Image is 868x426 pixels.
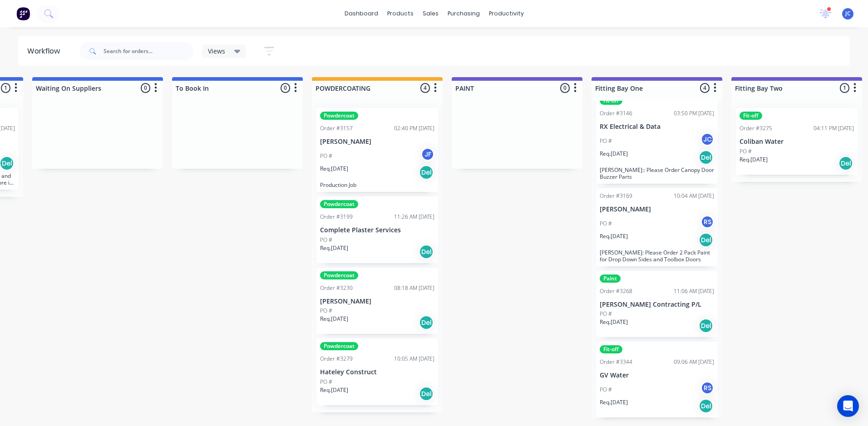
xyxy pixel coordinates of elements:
div: PowdercoatOrder #327910:05 AM [DATE]Hateley ConstructPO #Req.[DATE]Del [316,338,438,405]
p: PO # [740,147,752,156]
p: Req. [DATE] [600,232,628,240]
div: purchasing [443,7,484,20]
p: Req. [DATE] [320,315,348,323]
div: Order #3268 [600,287,632,295]
div: 11:26 AM [DATE] [394,213,434,221]
div: JF [421,147,434,161]
div: productivity [484,7,528,20]
p: [PERSON_NAME] [600,206,714,213]
div: Fit-offOrder #334409:06 AM [DATE]GV WaterPO #RSReq.[DATE]Del [596,342,718,417]
div: Order #3279 [320,355,353,363]
div: PaintOrder #326811:06 AM [DATE][PERSON_NAME] Contracting P/LPO #Req.[DATE]Del [596,271,718,338]
p: PO # [600,137,612,145]
div: Del [838,156,853,171]
div: 04:11 PM [DATE] [814,124,854,132]
div: Del [419,315,434,330]
div: Order #3344 [600,358,632,366]
div: Del [699,233,713,247]
div: Order #3230 [320,284,353,292]
div: Order #3146 [600,109,632,118]
img: Factory [16,7,30,20]
div: Fit-off [740,112,762,120]
div: Fit-offOrder #314603:50 PM [DATE]RX Electrical & DataPO #JCReq.[DATE]Del[PERSON_NAME]:: Please Or... [596,93,718,184]
div: JC [700,132,714,146]
div: 10:04 AM [DATE] [674,192,714,200]
div: Del [699,399,713,413]
div: Del [419,165,434,180]
div: 02:40 PM [DATE] [394,124,434,132]
p: Req. [DATE] [600,398,628,406]
p: Hateley Construct [320,368,434,376]
div: Open Intercom Messenger [837,395,859,417]
div: Del [699,318,713,333]
div: Fit-off [600,345,622,353]
div: Fit-offOrder #327504:11 PM [DATE]Coliban WaterPO #Req.[DATE]Del [736,108,858,175]
input: Search for orders... [104,42,193,60]
p: GV Water [600,372,714,379]
p: PO # [320,236,332,244]
div: Order #3275 [740,124,772,132]
p: [PERSON_NAME]:: Please Order Canopy Door Buzzer Parts [600,166,714,180]
div: RS [700,381,714,395]
p: PO # [320,378,332,386]
div: Powdercoat [320,112,358,120]
div: 03:50 PM [DATE] [674,109,714,118]
div: Powdercoat [320,271,358,279]
p: PO # [600,220,612,228]
p: Req. [DATE] [320,244,348,252]
div: Powdercoat [320,200,358,208]
p: Production Job [320,181,434,188]
div: Workflow [27,46,64,57]
p: Complete Plaster Services [320,226,434,234]
p: PO # [320,307,332,315]
p: Req. [DATE] [320,165,348,173]
div: Del [419,387,434,401]
p: PO # [320,152,332,160]
div: Del [419,245,434,259]
div: PowdercoatOrder #319911:26 AM [DATE]Complete Plaster ServicesPO #Req.[DATE]Del [316,196,438,263]
div: RS [700,215,714,229]
p: Req. [DATE] [320,386,348,394]
p: [PERSON_NAME] [320,138,434,146]
div: 10:05 AM [DATE] [394,355,434,363]
div: Order #3199 [320,213,353,221]
p: Req. [DATE] [600,318,628,326]
div: Fit-off [600,97,622,105]
div: Order #316910:04 AM [DATE][PERSON_NAME]PO #RSReq.[DATE]Del[PERSON_NAME]: Please Order 2 Pack Pain... [596,188,718,266]
div: Paint [600,274,621,283]
div: Powdercoat [320,342,358,350]
div: Order #3169 [600,192,632,200]
p: Coliban Water [740,138,854,146]
p: [PERSON_NAME] [320,298,434,305]
a: dashboard [340,7,383,20]
div: Order #3157 [320,124,353,132]
div: PowdercoatOrder #323008:18 AM [DATE][PERSON_NAME]PO #Req.[DATE]Del [316,268,438,334]
div: PowdercoatOrder #315702:40 PM [DATE][PERSON_NAME]PO #JFReq.[DATE]DelProduction Job [316,108,438,192]
div: products [383,7,418,20]
p: RX Electrical & Data [600,123,714,131]
p: PO # [600,310,612,318]
span: Views [208,46,225,56]
div: 08:18 AM [DATE] [394,284,434,292]
p: Req. [DATE] [600,150,628,158]
div: 11:06 AM [DATE] [674,287,714,295]
div: 09:06 AM [DATE] [674,358,714,366]
div: sales [418,7,443,20]
p: [PERSON_NAME]: Please Order 2 Pack Paint for Drop Down Sides and Toolbox Doors [600,249,714,263]
p: PO # [600,386,612,394]
p: Req. [DATE] [740,156,768,164]
p: [PERSON_NAME] Contracting P/L [600,301,714,308]
span: JC [845,10,851,18]
div: Del [699,150,713,165]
